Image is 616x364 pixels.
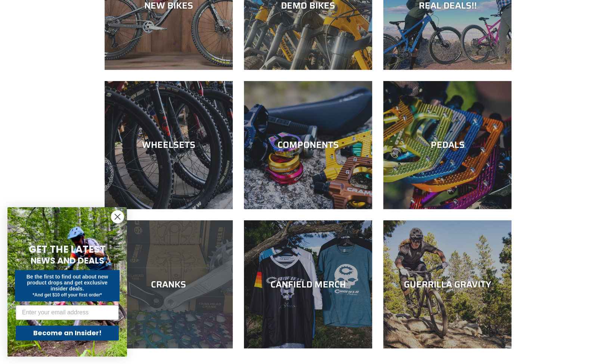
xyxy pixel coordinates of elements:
[383,140,511,150] div: PEDALS
[244,81,372,209] a: COMPONENTS
[32,292,102,298] span: *And get $10 off your first order*
[105,81,233,209] a: WHEELSETS
[244,220,372,348] a: CANFIELD MERCH
[111,210,124,223] button: Close dialog
[16,326,119,340] button: Become an Insider!
[105,279,233,290] div: CRANKS
[383,81,511,209] a: PEDALS
[244,140,372,150] div: COMPONENTS
[383,0,511,11] div: REAL DEALS!!
[383,279,511,290] div: GUERRILLA GRAVITY
[244,279,372,290] div: CANFIELD MERCH
[244,0,372,11] div: DEMO BIKES
[105,140,233,150] div: WHEELSETS
[29,243,106,256] span: GET THE LATEST
[31,255,104,267] span: NEWS AND DEALS
[16,305,119,320] input: Enter your email address
[27,274,108,292] span: Be the first to find out about new product drops and get exclusive insider deals.
[383,220,511,348] a: GUERRILLA GRAVITY
[105,0,233,11] div: NEW BIKES
[105,220,233,348] a: CRANKS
